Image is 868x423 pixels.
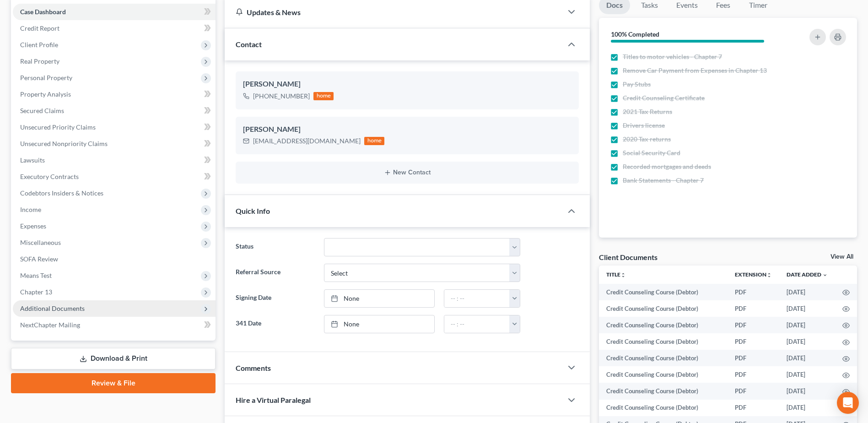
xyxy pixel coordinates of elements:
label: Status [231,238,319,256]
td: PDF [728,383,779,399]
span: SOFA Review [20,255,58,263]
span: Codebtors Insiders & Notices [20,189,103,197]
td: Credit Counseling Course (Debtor) [599,383,728,399]
td: Credit Counseling Course (Debtor) [599,366,728,383]
td: PDF [728,350,779,366]
input: -- : -- [444,290,510,307]
td: PDF [728,300,779,317]
td: [DATE] [779,383,835,399]
span: Chapter 13 [20,288,52,296]
td: Credit Counseling Course (Debtor) [599,317,728,333]
span: Hire a Virtual Paralegal [236,396,311,404]
strong: 100% Completed [611,30,659,38]
a: Executory Contracts [13,168,216,185]
span: Contact [236,40,262,49]
a: NextChapter Mailing [13,317,216,333]
span: Drivers license [623,121,665,130]
label: Signing Date [231,289,319,308]
span: Quick Info [236,206,270,215]
span: Credit Counseling Certificate [623,93,705,103]
div: [PERSON_NAME] [243,79,571,90]
a: View All [830,254,853,260]
label: 341 Date [231,315,319,333]
td: Credit Counseling Course (Debtor) [599,400,728,416]
a: Unsecured Priority Claims [13,119,216,136]
span: Means Test [20,271,52,279]
i: expand_more [822,272,828,278]
span: Case Dashboard [20,8,66,16]
td: PDF [728,284,779,300]
span: Expenses [20,222,46,230]
span: Credit Report [20,24,59,32]
span: Executory Contracts [20,173,79,180]
td: [DATE] [779,366,835,383]
div: Client Documents [599,252,658,262]
a: None [324,315,434,333]
td: Credit Counseling Course (Debtor) [599,350,728,366]
span: Bank Statements - Chapter 7 [623,176,704,185]
div: home [364,137,384,145]
span: 2020 Tax returns [623,135,671,144]
span: Secured Claims [20,107,64,114]
span: Unsecured Priority Claims [20,123,96,131]
span: Titles to motor vehicles - Chapter 7 [623,52,722,61]
span: Social Security Card [623,148,680,157]
div: Open Intercom Messenger [837,392,859,414]
span: Unsecured Nonpriority Claims [20,140,108,147]
span: Pay Stubs [623,80,651,89]
i: unfold_more [620,272,626,278]
span: Personal Property [20,74,72,81]
span: Income [20,206,41,213]
span: Remove Car Payment from Expenses in Chapter 13 [623,66,767,75]
td: [DATE] [779,350,835,366]
span: Property Analysis [20,90,71,98]
div: [EMAIL_ADDRESS][DOMAIN_NAME] [253,136,361,146]
a: SOFA Review [13,251,216,267]
a: Property Analysis [13,86,216,103]
div: [PHONE_NUMBER] [253,92,310,101]
span: Client Profile [20,41,58,49]
td: [DATE] [779,300,835,317]
td: Credit Counseling Course (Debtor) [599,333,728,350]
td: Credit Counseling Course (Debtor) [599,284,728,300]
span: Recorded mortgages and deeds [623,162,711,171]
td: PDF [728,333,779,350]
span: Comments [236,363,271,372]
td: [DATE] [779,400,835,416]
span: Miscellaneous [20,239,61,246]
a: Secured Claims [13,103,216,119]
div: home [313,92,334,100]
td: PDF [728,366,779,383]
a: Case Dashboard [13,4,216,20]
a: None [324,290,434,307]
a: Credit Report [13,20,216,37]
td: [DATE] [779,317,835,333]
div: [PERSON_NAME] [243,124,571,135]
td: [DATE] [779,284,835,300]
td: PDF [728,317,779,333]
td: [DATE] [779,333,835,350]
button: New Contact [243,169,571,176]
a: Lawsuits [13,152,216,168]
a: Download & Print [11,348,216,369]
a: Date Added expand_more [787,271,828,278]
td: PDF [728,400,779,416]
a: Review & File [11,373,216,393]
span: NextChapter Mailing [20,321,80,329]
span: Lawsuits [20,156,45,164]
a: Extensionunfold_more [735,271,772,278]
a: Titleunfold_more [606,271,626,278]
span: Additional Documents [20,304,85,312]
span: Real Property [20,57,59,65]
a: Unsecured Nonpriority Claims [13,136,216,152]
i: unfold_more [766,272,772,278]
div: Updates & News [236,7,551,17]
input: -- : -- [444,315,510,333]
span: 2021 Tax Returns [623,107,672,116]
td: Credit Counseling Course (Debtor) [599,300,728,317]
label: Referral Source [231,264,319,282]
